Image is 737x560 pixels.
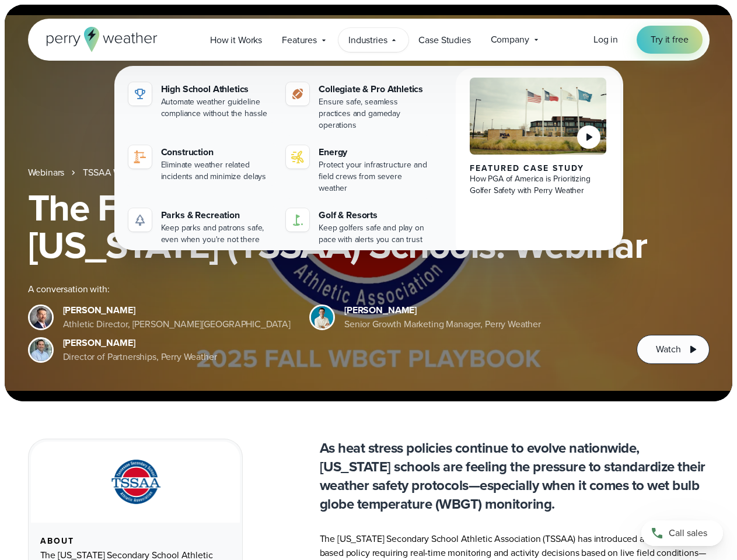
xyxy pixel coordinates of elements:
a: High School Athletics Automate weather guideline compliance without the hassle [124,78,277,124]
span: How it Works [210,33,262,47]
div: Construction [161,145,273,159]
img: PGA of America, Frisco Campus [470,78,607,155]
a: Call sales [641,520,723,546]
p: As heat stress policies continue to evolve nationwide, [US_STATE] schools are feeling the pressur... [320,439,710,513]
a: Log in [593,33,618,47]
div: Featured Case Study [470,164,607,173]
a: How it Works [200,28,272,52]
img: Spencer Patton, Perry Weather [311,306,333,328]
div: [PERSON_NAME] [344,303,541,317]
div: High School Athletics [161,82,273,96]
div: [PERSON_NAME] [63,303,291,317]
div: Ensure safe, seamless practices and gameday operations [319,96,430,131]
img: Brian Wyatt [30,306,52,328]
div: Eliminate weather related incidents and minimize delays [161,159,273,183]
div: Protect your infrastructure and field crews from severe weather [319,159,430,194]
span: Features [282,33,317,47]
img: proathletics-icon@2x-1.svg [291,87,305,101]
a: PGA of America, Frisco Campus Featured Case Study How PGA of America is Prioritizing Golfer Safet... [456,68,621,260]
a: Parks & Recreation Keep parks and patrons safe, even when you're not there [124,204,277,250]
span: Company [491,33,529,47]
a: Try it free [637,26,702,54]
img: construction perry weather [133,150,147,164]
img: highschool-icon.svg [133,87,147,101]
span: Call sales [669,526,707,540]
div: Keep golfers safe and play on pace with alerts you can trust [319,222,430,246]
img: energy-icon@2x-1.svg [291,150,305,164]
button: Watch [637,335,709,364]
div: About [40,537,230,546]
div: Senior Growth Marketing Manager, Perry Weather [344,317,541,331]
div: Parks & Recreation [161,208,273,222]
span: Industries [348,33,387,47]
a: construction perry weather Construction Eliminate weather related incidents and minimize delays [124,141,277,187]
div: How PGA of America is Prioritizing Golfer Safety with Perry Weather [470,173,607,197]
div: A conversation with: [28,282,619,296]
nav: Breadcrumb [28,166,710,180]
span: Try it free [651,33,688,47]
div: Keep parks and patrons safe, even when you're not there [161,222,273,246]
a: Energy Protect your infrastructure and field crews from severe weather [281,141,435,199]
a: Case Studies [408,28,480,52]
span: Watch [656,342,680,356]
img: TSSAA-Tennessee-Secondary-School-Athletic-Association.svg [96,456,174,509]
span: Log in [593,33,618,46]
div: Golf & Resorts [319,208,430,222]
img: Jeff Wood [30,339,52,361]
div: Collegiate & Pro Athletics [319,82,430,96]
a: TSSAA WBGT Fall Playbook [83,166,194,180]
span: Case Studies [418,33,470,47]
a: Collegiate & Pro Athletics Ensure safe, seamless practices and gameday operations [281,78,435,136]
div: Director of Partnerships, Perry Weather [63,350,217,364]
img: parks-icon-grey.svg [133,213,147,227]
div: Automate weather guideline compliance without the hassle [161,96,273,120]
div: Energy [319,145,430,159]
h1: The Fall WBGT Playbook for [US_STATE] (TSSAA) Schools: Webinar [28,189,710,264]
img: golf-iconV2.svg [291,213,305,227]
a: Webinars [28,166,65,180]
div: Athletic Director, [PERSON_NAME][GEOGRAPHIC_DATA] [63,317,291,331]
div: [PERSON_NAME] [63,336,217,350]
a: Golf & Resorts Keep golfers safe and play on pace with alerts you can trust [281,204,435,250]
